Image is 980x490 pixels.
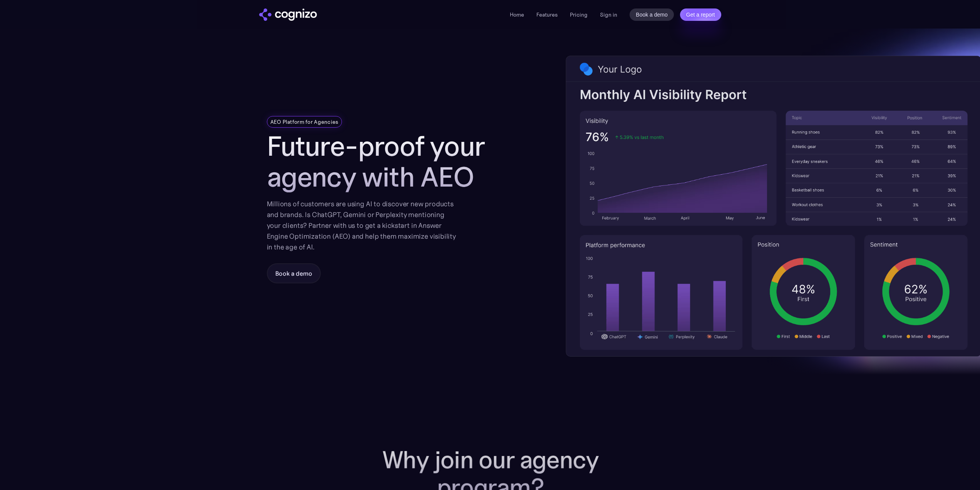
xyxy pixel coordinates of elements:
[630,8,674,21] a: Book a demo
[510,11,524,18] a: Home
[600,10,617,19] a: Sign in
[680,8,721,21] a: Get a report
[570,11,588,18] a: Pricing
[275,269,312,278] div: Book a demo
[536,11,558,18] a: Features
[267,131,506,192] h1: Future-proof your agency with AEO
[267,263,321,283] a: Book a demo
[267,199,456,253] div: Millions of customers are using AI to discover new products and brands. Is ChatGPT, Gemini or Per...
[259,8,317,21] img: cognizo logo
[270,118,338,126] div: AEO Platform for Agencies
[259,8,317,21] a: home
